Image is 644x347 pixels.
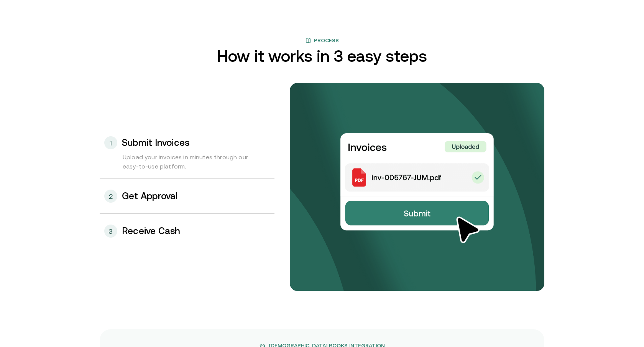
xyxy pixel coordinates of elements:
div: 3 [104,225,117,238]
h3: Get Approval [122,191,178,201]
h3: Receive Cash [122,226,181,236]
img: bg [290,83,544,291]
span: Process [314,36,339,45]
h2: How it works in 3 easy steps [217,48,427,64]
img: Submit invoices [340,133,494,244]
img: book [306,38,311,43]
h3: Submit Invoices [122,138,189,148]
div: Upload your invoices in minutes through our easy-to-use platform. [100,152,274,178]
div: 2 [104,190,117,203]
div: 1 [104,136,117,149]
